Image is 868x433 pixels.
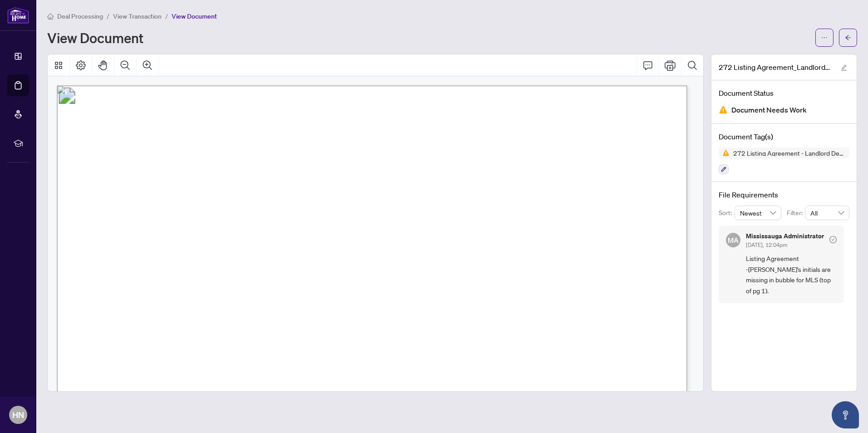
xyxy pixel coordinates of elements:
[845,34,851,41] span: arrow-left
[719,148,730,158] img: Status Icon
[7,7,29,24] img: logo
[47,13,54,20] span: home
[172,12,217,20] span: View Document
[57,12,103,20] span: Deal Processing
[719,88,849,98] h4: Document Status
[47,30,143,45] h1: View Document
[719,189,849,200] h4: File Requirements
[719,105,728,114] img: Document Status
[730,150,849,156] span: 272 Listing Agreement - Landlord Designated Representation Agreement Authority to Offer for Lease
[810,206,844,220] span: All
[113,12,162,20] span: View Transaction
[787,208,805,218] p: Filter:
[821,34,828,41] span: ellipsis
[719,62,832,73] span: 272 Listing Agreement_Landlord_Completed.pdf
[728,235,739,246] span: MA
[746,253,837,296] span: Listing Agreement -[PERSON_NAME]'s initials are missing in bubble for MLS (top of pg 1).
[12,408,24,421] span: HN
[719,208,735,218] p: Sort:
[746,233,824,239] h5: Mississauga Administrator
[832,401,859,428] button: Open asap
[731,104,807,116] span: Document Needs Work
[107,11,109,21] li: /
[740,206,776,220] span: Newest
[841,64,847,71] span: edit
[746,241,787,248] span: [DATE], 12:04pm
[719,131,849,142] h4: Document Tag(s)
[829,236,837,243] span: check-circle
[165,11,168,21] li: /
